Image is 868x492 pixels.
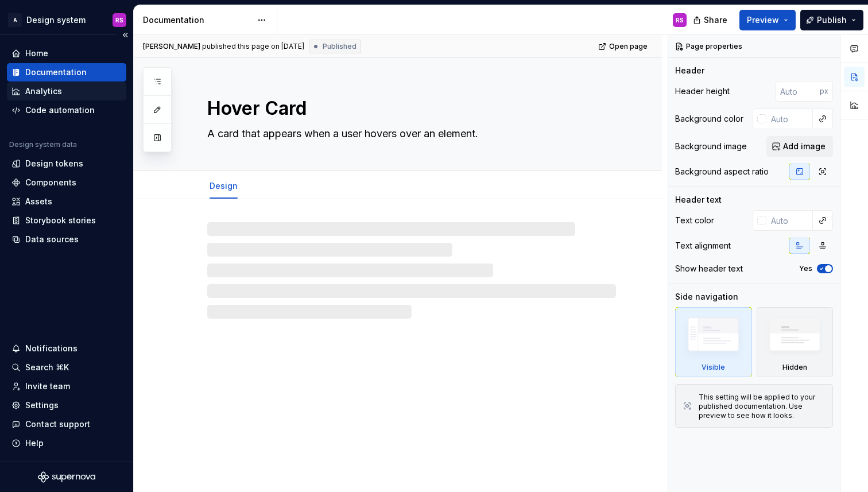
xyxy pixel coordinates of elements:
button: Preview [739,10,796,30]
div: Invite team [25,381,70,392]
div: Documentation [143,14,251,26]
div: Help [25,437,44,449]
a: Components [7,173,126,192]
textarea: A card that appears when a user hovers over an element. [205,125,614,143]
span: [PERSON_NAME] [143,42,200,51]
div: Hidden [757,307,834,377]
div: Background image [675,141,747,152]
div: Analytics [25,86,62,97]
span: Preview [747,14,779,26]
button: Notifications [7,339,126,358]
div: Header text [675,194,722,206]
a: Documentation [7,63,126,82]
a: Data sources [7,230,126,249]
a: Storybook stories [7,211,126,230]
input: Auto [776,81,820,102]
p: px [820,87,828,96]
div: Show header text [675,263,743,274]
div: Documentation [25,67,87,78]
textarea: Hover Card [205,95,614,122]
div: Settings [25,400,59,411]
a: Design tokens [7,154,126,173]
div: RS [115,16,123,25]
a: Invite team [7,377,126,396]
div: Code automation [25,104,95,116]
div: Design system data [9,140,77,149]
div: Search ⌘K [25,362,69,373]
label: Yes [799,264,812,273]
div: This setting will be applied to your published documentation. Use preview to see how it looks. [699,393,826,420]
div: Header [675,65,704,76]
button: Publish [800,10,863,30]
a: Design [210,181,238,191]
div: Text alignment [675,240,731,251]
button: Share [687,10,735,30]
button: Add image [766,136,833,157]
div: Data sources [25,234,79,245]
div: Assets [25,196,52,207]
div: Hidden [782,363,807,372]
button: Help [7,434,126,452]
a: Code automation [7,101,126,119]
div: Storybook stories [25,215,96,226]
div: RS [676,16,684,25]
a: Open page [595,38,653,55]
div: Visible [675,307,752,377]
div: Header height [675,86,730,97]
div: Background color [675,113,743,125]
div: Background aspect ratio [675,166,769,177]
div: Design system [26,14,86,26]
button: Contact support [7,415,126,433]
span: Add image [783,141,826,152]
span: Open page [609,42,648,51]
div: Design [205,173,242,197]
button: ADesign systemRS [2,7,131,32]
div: Home [25,48,48,59]
input: Auto [766,210,813,231]
a: Home [7,44,126,63]
a: Assets [7,192,126,211]
div: Side navigation [675,291,738,303]
input: Auto [766,109,813,129]
div: published this page on [DATE] [202,42,304,51]
div: Notifications [25,343,77,354]
span: Publish [817,14,847,26]
button: Search ⌘K [7,358,126,377]
span: Share [704,14,727,26]
button: Collapse sidebar [117,27,133,43]
svg: Supernova Logo [38,471,95,483]
div: Design tokens [25,158,83,169]
span: Published [323,42,356,51]
a: Settings [7,396,126,414]
div: A [8,13,22,27]
a: Analytics [7,82,126,100]
div: Components [25,177,76,188]
div: Text color [675,215,714,226]
div: Contact support [25,419,90,430]
div: Visible [702,363,725,372]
